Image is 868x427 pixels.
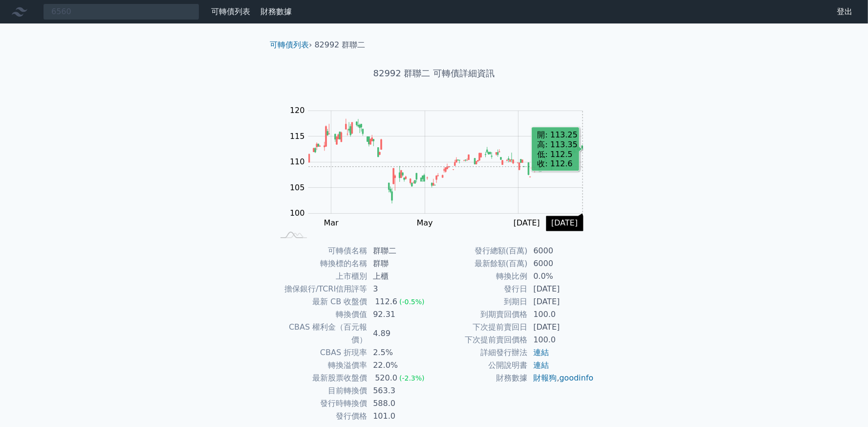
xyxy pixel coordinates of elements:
a: 財務數據 [260,7,292,16]
a: 連結 [533,348,549,357]
td: 上櫃 [367,270,434,283]
td: 轉換比例 [434,270,527,283]
a: goodinfo [559,373,593,382]
td: 發行總額(百萬) [434,245,527,257]
td: 目前轉換價 [274,384,367,397]
td: 6000 [527,257,594,270]
td: 100.0 [527,308,594,321]
td: [DATE] [527,295,594,308]
td: 群聯 [367,257,434,270]
tspan: [DATE] [514,218,540,227]
td: 財務數據 [434,372,527,384]
td: 563.3 [367,384,434,397]
td: CBAS 權利金（百元報價） [274,321,367,346]
h1: 82992 群聯二 可轉債詳細資訊 [262,67,606,80]
td: 到期賣回價格 [434,308,527,321]
td: 6000 [527,245,594,257]
input: 搜尋可轉債 代號／名稱 [43,3,199,20]
td: 擔保銀行/TCRI信用評等 [274,283,367,295]
td: 到期日 [434,295,527,308]
td: 公開說明書 [434,359,527,372]
td: 22.0% [367,359,434,372]
tspan: Mar [324,218,339,227]
td: 轉換標的名稱 [274,257,367,270]
tspan: 110 [290,157,305,166]
li: 82992 群聯二 [315,39,366,51]
td: 上市櫃別 [274,270,367,283]
td: CBAS 折現率 [274,346,367,359]
td: 101.0 [367,410,434,423]
td: 下次提前賣回日 [434,321,527,334]
tspan: May [417,218,433,227]
tspan: 105 [290,183,305,192]
td: 群聯二 [367,245,434,257]
span: (-2.3%) [399,374,425,382]
td: 最新餘額(百萬) [434,257,527,270]
td: 轉換溢價率 [274,359,367,372]
div: 112.6 [373,295,399,308]
td: [DATE] [527,321,594,334]
a: 連結 [533,360,549,370]
a: 財報狗 [533,373,557,382]
td: [DATE] [527,283,594,295]
td: 0.0% [527,270,594,283]
td: 發行日 [434,283,527,295]
li: › [270,39,312,51]
td: 3 [367,283,434,295]
td: 100.0 [527,334,594,346]
tspan: 115 [290,132,305,141]
td: 2.5% [367,346,434,359]
td: 發行價格 [274,410,367,423]
td: 588.0 [367,397,434,410]
td: 最新股票收盤價 [274,372,367,384]
td: 92.31 [367,308,434,321]
td: 發行時轉換價 [274,397,367,410]
td: 4.89 [367,321,434,346]
g: Chart [285,106,598,227]
a: 可轉債列表 [270,40,309,49]
span: (-0.5%) [399,298,425,306]
tspan: 120 [290,106,305,115]
td: 詳細發行辦法 [434,346,527,359]
td: , [527,372,594,384]
g: Series [308,119,583,203]
td: 可轉債名稱 [274,245,367,257]
td: 轉換價值 [274,308,367,321]
tspan: 100 [290,208,305,218]
a: 可轉債列表 [211,7,250,16]
div: 520.0 [373,372,399,384]
a: 登出 [829,4,860,20]
td: 下次提前賣回價格 [434,334,527,346]
td: 最新 CB 收盤價 [274,295,367,308]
